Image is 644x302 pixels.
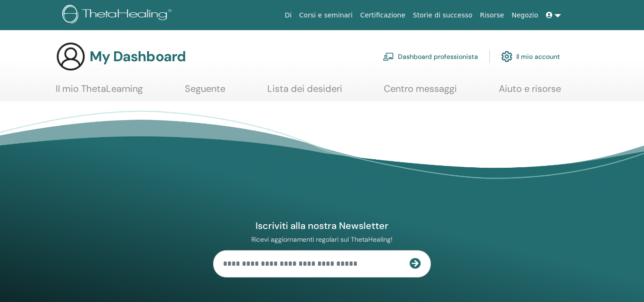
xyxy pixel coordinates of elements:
[508,7,542,24] a: Negozio
[409,7,476,24] a: Storie di successo
[90,48,186,65] h3: My Dashboard
[499,83,561,101] a: Aiuto e risorse
[501,49,512,65] img: cog.svg
[383,46,478,67] a: Dashboard professionista
[383,52,394,61] img: chalkboard-teacher.svg
[62,5,175,26] img: logo.png
[476,7,508,24] a: Risorse
[56,83,143,101] a: Il mio ThetaLearning
[213,220,431,232] h4: Iscriviti alla nostra Newsletter
[56,41,86,72] img: generic-user-icon.jpg
[384,83,457,101] a: Centro messaggi
[185,83,225,101] a: Seguente
[281,7,296,24] a: Di
[356,7,409,24] a: Certificazione
[501,46,560,67] a: Il mio account
[267,83,342,101] a: Lista dei desideri
[213,235,431,244] p: Ricevi aggiornamenti regolari sul ThetaHealing!
[296,7,356,24] a: Corsi e seminari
